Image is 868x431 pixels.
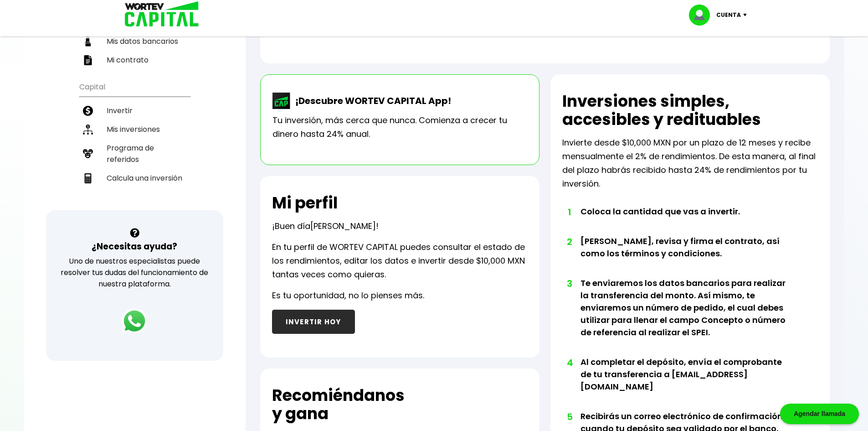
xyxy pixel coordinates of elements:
img: datos-icon.10cf9172.svg [83,36,93,47]
a: Programa de referidos [79,139,190,169]
p: Cuenta [716,8,741,22]
p: ¡Buen día ! [272,219,379,233]
img: recomiendanos-icon.9b8e9327.svg [83,149,93,159]
a: Mi contrato [79,51,190,69]
p: Es tu oportunidad, no lo pienses más. [272,289,424,302]
img: wortev-capital-app-icon [272,93,291,109]
span: 1 [567,205,571,219]
ul: Capital [79,77,190,210]
span: [PERSON_NAME] [310,220,376,232]
a: Mis datos bancarios [79,32,190,51]
img: logos_whatsapp-icon.242b2217.svg [122,308,147,334]
button: INVERTIR HOY [272,310,355,334]
div: Agendar llamada [780,404,859,424]
li: [PERSON_NAME], revisa y firma el contrato, así como los términos y condiciones. [580,235,792,277]
p: ¡Descubre WORTEV CAPITAL App! [291,94,451,108]
span: 3 [567,277,571,291]
p: En tu perfil de WORTEV CAPITAL puedes consultar el estado de los rendimientos, editar los datos e... [272,240,528,281]
img: icon-down [741,14,753,16]
li: Coloca la cantidad que vas a invertir. [580,205,792,235]
img: inversiones-icon.6695dc30.svg [83,125,93,135]
h3: ¿Necesitas ayuda? [92,240,177,253]
a: Invertir [79,101,190,120]
p: Tu inversión, más cerca que nunca. Comienza a crecer tu dinero hasta 24% anual. [272,114,527,141]
li: Te enviaremos los datos bancarios para realizar la transferencia del monto. Así mismo, te enviare... [580,277,792,356]
img: profile-image [689,5,716,26]
span: 5 [567,410,571,424]
img: contrato-icon.f2db500c.svg [83,55,93,65]
img: calculadora-icon.17d418c4.svg [83,173,93,183]
span: 2 [567,235,571,249]
li: Al completar el depósito, envía el comprobante de tu transferencia a [EMAIL_ADDRESS][DOMAIN_NAME] [580,356,792,410]
h2: Inversiones simples, accesibles y redituables [562,92,818,129]
p: Invierte desde $10,000 MXN por un plazo de 12 meses y recibe mensualmente el 2% de rendimientos. ... [562,136,818,191]
h2: Mi perfil [272,194,338,212]
a: Mis inversiones [79,120,190,139]
h2: Recomiéndanos y gana [272,386,405,423]
img: invertir-icon.b3b967d7.svg [83,106,93,116]
a: Calcula una inversión [79,169,190,187]
span: 4 [567,356,571,369]
p: Uno de nuestros especialistas puede resolver tus dudas del funcionamiento de nuestra plataforma. [58,255,211,290]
